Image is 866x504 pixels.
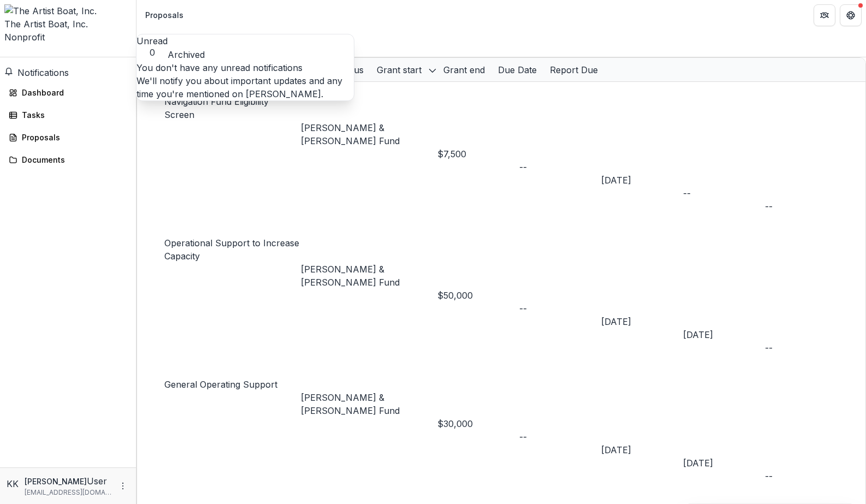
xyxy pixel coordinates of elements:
[370,58,437,81] div: Grant start
[4,32,45,43] span: Nonprofit
[164,83,284,120] a: The Artist Boat, Inc. - 2025 - Navigation Fund Eligibility Screen
[765,200,847,213] div: --
[601,443,683,456] div: [DATE]
[543,58,604,81] div: Report Due
[137,48,168,58] span: 0
[683,456,765,470] div: [DATE]
[164,238,299,262] a: Operational Support to Increase Capacity
[4,4,132,17] img: The Artist Boat, Inc.
[437,417,519,430] div: $30,000
[437,289,519,302] div: $50,000
[683,328,765,341] div: [DATE]
[116,479,129,493] button: More
[4,84,132,102] a: Dashboard
[519,161,601,174] div: --
[519,430,601,443] div: --
[765,341,847,354] div: --
[25,476,87,487] p: [PERSON_NAME]
[301,391,437,417] p: [PERSON_NAME] & [PERSON_NAME] Fund
[141,7,188,23] nav: breadcrumb
[491,63,543,76] div: Due Date
[145,9,183,21] div: Proposals
[4,128,132,146] a: Proposals
[4,151,132,169] a: Documents
[168,48,205,61] button: Archived
[137,61,354,74] p: You don't have any unread notifications
[22,132,123,143] div: Proposals
[370,63,428,76] div: Grant start
[137,74,354,100] p: We'll notify you about important updates and any time you're mentioned on [PERSON_NAME].
[4,17,132,31] div: The Artist Boat, Inc.
[437,58,491,81] div: Grant end
[491,58,543,81] div: Due Date
[4,66,69,79] button: Notifications
[428,66,437,75] svg: sorted descending
[7,477,20,490] div: Karla Klay
[519,302,601,315] div: --
[22,87,123,98] div: Dashboard
[301,121,437,147] p: [PERSON_NAME] & [PERSON_NAME] Fund
[683,187,765,200] div: --
[765,470,847,483] div: --
[437,147,519,161] div: $7,500
[87,475,107,488] p: User
[601,174,683,187] div: [DATE]
[543,63,604,76] div: Report Due
[437,63,491,76] div: Grant end
[301,263,437,289] p: [PERSON_NAME] & [PERSON_NAME] Fund
[4,106,132,124] a: Tasks
[840,4,862,26] button: Get Help
[164,379,277,390] a: General Operating Support
[17,67,69,78] span: Notifications
[601,315,683,328] div: [DATE]
[814,4,835,26] button: Partners
[22,154,123,165] div: Documents
[25,488,112,497] p: [EMAIL_ADDRESS][DOMAIN_NAME]
[22,109,123,121] div: Tasks
[137,34,168,58] button: Unread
